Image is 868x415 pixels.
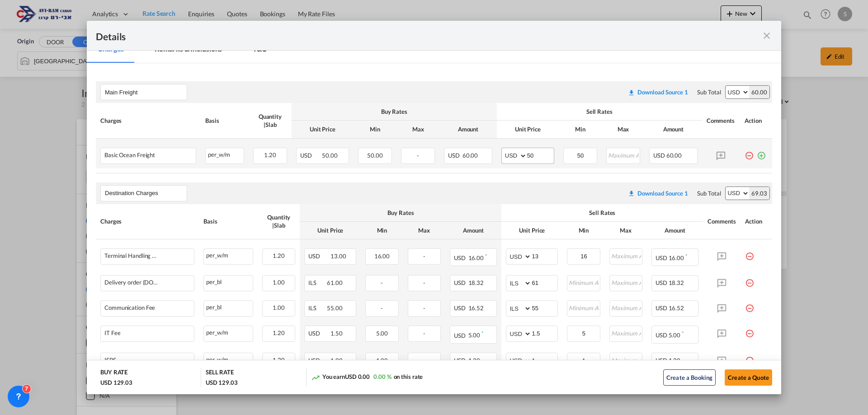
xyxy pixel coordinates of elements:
span: - [381,279,383,286]
md-icon: icon-minus-circle-outline red-400-fg pt-7 [745,248,754,257]
div: IT Fee [104,330,120,336]
span: USD [308,357,329,364]
button: Create a Quote [725,369,772,386]
span: 1.00 [330,357,343,364]
input: 1.5 [532,326,557,340]
div: Sell Rates [501,107,698,116]
md-icon: icon-minus-circle-outline red-400-fg pt-7 [745,148,754,157]
input: Leg Name [105,85,187,99]
span: USD [308,252,329,260]
span: - [423,357,425,364]
md-icon: icon-trending-up [311,373,320,382]
button: Download original source rate sheet [623,84,693,100]
div: USD 129.03 [206,378,238,387]
div: Quantity | Slab [262,213,295,229]
th: Min [354,121,396,138]
div: per_bl [204,275,253,287]
th: Amount [647,222,703,239]
div: Sub Total [697,88,721,96]
div: per_w/m [206,148,244,159]
div: SELL RATE [206,368,234,378]
span: 16.00 [669,254,684,261]
th: Amount [445,222,501,239]
div: Download original source rate sheet [623,190,693,197]
div: Communication Fee [104,304,155,311]
div: 60.00 [749,86,769,98]
input: Minimum Amount [564,148,597,162]
th: Amount [439,121,497,138]
div: Download Source 1 [637,89,688,96]
span: 5.00 [669,332,681,339]
md-pagination-wrapper: Use the left and right arrow keys to navigate between tabs [87,38,287,63]
th: Unit Price [501,222,562,239]
span: 1.20 [264,151,276,159]
span: 0.00 % [373,373,391,380]
span: 1.00 [273,279,285,286]
md-icon: icon-minus-circle-outline red-400-fg pt-7 [745,275,754,284]
div: Basic Ocean Freight [104,152,155,159]
span: 1.00 [376,357,388,364]
span: 1.50 [330,330,343,337]
span: USD [656,332,667,339]
span: USD [454,279,467,286]
input: Maximum Amount [610,275,642,289]
span: 5.00 [376,330,388,337]
span: USD [448,152,461,159]
div: 69.03 [749,187,769,200]
th: Min [361,222,403,239]
input: Minimum Amount [568,326,599,340]
span: USD [308,330,329,337]
sup: Minimum amount [685,253,687,259]
md-icon: icon-download [628,190,635,197]
span: - [417,152,419,159]
button: Download original source rate sheet [623,185,693,201]
span: 1.20 [273,356,285,364]
div: ISPS [104,357,116,364]
span: - [423,252,425,260]
span: - [423,330,425,337]
md-icon: icon-close fg-AAA8AD m-0 cursor [761,30,772,41]
span: - [423,304,425,312]
div: Charges [100,117,196,125]
span: 60.00 [462,152,478,159]
span: 50.00 [322,152,338,159]
input: Minimum Amount [568,353,599,367]
th: Unit Price [300,222,361,239]
span: USD [656,254,667,261]
div: You earn on this rate [311,373,423,382]
span: 16.00 [468,254,484,261]
input: Maximum Amount [610,301,642,314]
span: 1.20 [273,329,285,336]
md-icon: icon-plus-circle-outline green-400-fg [757,148,766,157]
div: Buy Rates [296,107,492,116]
md-tab-item: T&C [242,38,278,63]
div: Quantity | Slab [253,112,287,129]
th: Action [740,103,772,138]
input: 55 [532,301,557,314]
th: Comments [702,103,740,138]
div: BUY RATE [100,368,127,378]
span: - [381,304,383,312]
div: Buy Rates [304,209,497,217]
md-icon: icon-minus-circle-outline red-400-fg pt-7 [745,326,754,335]
div: Terminal Handling Charge - Destination [104,252,159,259]
input: Maximum Amount [610,249,642,262]
div: Download original source rate sheet [628,89,688,96]
span: USD [454,254,467,261]
span: ILS [308,304,325,312]
span: 55.00 [327,304,343,312]
th: Max [605,222,647,239]
md-icon: icon-minus-circle-outline red-400-fg pt-7 [745,300,754,309]
span: USD [454,357,467,364]
span: USD [653,152,665,159]
span: USD [454,304,467,312]
input: 1 [532,353,557,367]
span: 1.20 [273,252,285,259]
sup: Minimum amount [682,330,684,336]
th: Min [559,121,602,138]
md-tab-item: Remarks & Inclusions [144,38,233,63]
span: ILS [308,279,325,286]
input: 61 [532,275,557,289]
md-tab-item: Charges [87,38,135,63]
div: Download original source rate sheet [623,89,693,96]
